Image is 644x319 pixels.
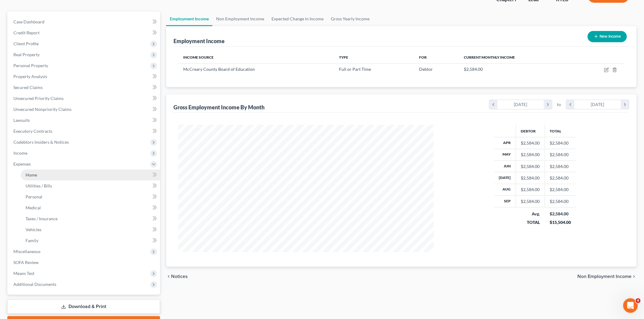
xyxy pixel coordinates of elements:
[166,274,171,279] i: chevron_left
[557,101,561,108] span: to
[171,274,188,279] span: Notices
[21,213,160,224] a: Taxes / Insurance
[9,126,160,137] a: Executory Contracts
[621,100,629,109] i: chevron_right
[13,63,48,68] span: Personal Property
[13,107,72,112] span: Unsecured Nonpriority Claims
[9,104,160,115] a: Unsecured Nonpriority Claims
[578,274,632,279] span: Non Employment Income
[26,194,42,199] span: Personal
[575,100,621,109] div: [DATE]
[9,82,160,93] a: Secured Claims
[13,161,31,166] span: Expenses
[26,172,37,177] span: Home
[9,257,160,268] a: SOFA Review
[9,27,160,38] a: Credit Report
[521,211,540,217] div: Avg.
[566,100,575,109] i: chevron_left
[489,100,498,109] i: chevron_left
[521,152,540,158] div: $2,584.00
[9,16,160,27] a: Case Dashboard
[521,198,540,204] div: $2,584.00
[212,12,268,26] a: Non Employment Income
[544,100,552,109] i: chevron_right
[26,216,58,221] span: Taxes / Insurance
[623,298,638,313] iframe: Intercom live chat
[636,298,641,303] span: 4
[578,274,637,279] button: Non Employment Income chevron_right
[13,150,27,156] span: Income
[13,41,39,46] span: Client Profile
[21,180,160,191] a: Utilities / Bills
[183,55,214,60] span: Income Source
[550,211,571,217] div: $2,584.00
[632,274,637,279] i: chevron_right
[494,172,516,184] th: [DATE]
[13,85,43,90] span: Secured Claims
[9,93,160,104] a: Unsecured Priority Claims
[545,172,576,184] td: $2,584.00
[521,219,540,225] div: TOTAL
[419,55,427,60] span: For
[13,139,69,145] span: Codebtors Insiders & Notices
[268,12,327,26] a: Expected Change in Income
[13,260,39,265] span: SOFA Review
[494,149,516,160] th: May
[545,137,576,149] td: $2,584.00
[173,104,264,111] div: Gross Employment Income By Month
[21,170,160,180] a: Home
[13,19,44,24] span: Case Dashboard
[26,183,52,188] span: Utilities / Bills
[166,12,212,26] a: Employment Income
[13,249,40,254] span: Miscellaneous
[521,175,540,181] div: $2,584.00
[13,74,47,79] span: Property Analysis
[7,300,160,314] a: Download & Print
[545,160,576,172] td: $2,584.00
[498,100,544,109] div: [DATE]
[13,271,34,276] span: Means Test
[545,184,576,195] td: $2,584.00
[494,137,516,149] th: Apr
[21,224,160,235] a: Vehicles
[13,129,52,134] span: Executory Contracts
[588,31,627,42] button: New Income
[550,219,571,225] div: $15,504.00
[494,160,516,172] th: Jun
[339,67,371,72] span: Full or Part Time
[26,238,38,243] span: Family
[13,118,30,123] span: Lawsuits
[21,235,160,246] a: Family
[166,274,188,279] button: chevron_left Notices
[9,115,160,126] a: Lawsuits
[464,67,483,72] span: $2,584.00
[26,227,41,232] span: Vehicles
[464,55,515,60] span: Current Monthly Income
[545,125,576,137] th: Total
[13,282,56,287] span: Additional Documents
[173,37,225,45] div: Employment Income
[521,163,540,170] div: $2,584.00
[21,191,160,202] a: Personal
[21,202,160,213] a: Medical
[339,55,348,60] span: Type
[545,196,576,207] td: $2,584.00
[521,140,540,146] div: $2,584.00
[13,52,40,57] span: Real Property
[9,71,160,82] a: Property Analysis
[494,196,516,207] th: Sep
[521,187,540,193] div: $2,584.00
[327,12,373,26] a: Gross Yearly Income
[13,96,64,101] span: Unsecured Priority Claims
[26,205,41,210] span: Medical
[419,67,433,72] span: Debtor
[13,30,40,35] span: Credit Report
[516,125,545,137] th: Debtor
[545,149,576,160] td: $2,584.00
[494,184,516,195] th: Aug
[183,67,255,72] span: McCreary County Board of Education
